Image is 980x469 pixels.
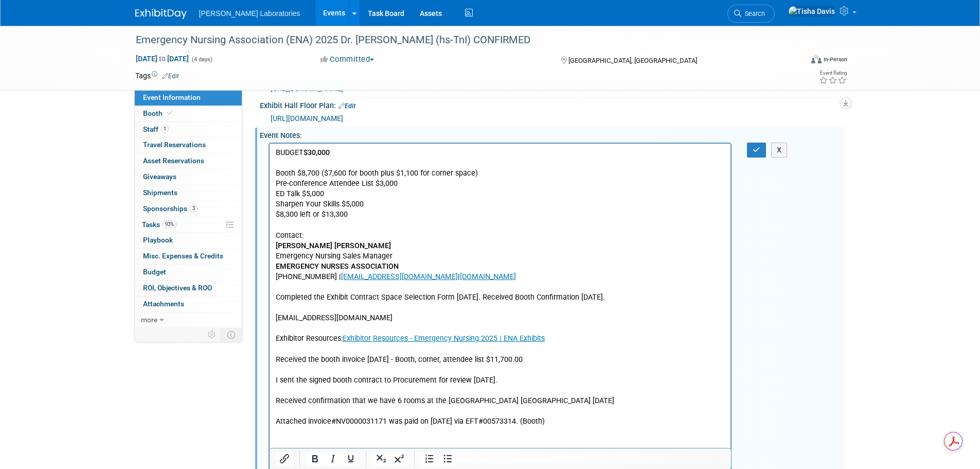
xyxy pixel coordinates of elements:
td: Tags [135,71,179,81]
a: ROI, Objectives & ROO [135,281,242,296]
a: Event Information [135,90,242,106]
span: Shipments [143,188,177,197]
button: Subscript [372,451,390,466]
span: ROI, Objectives & ROO [143,284,212,292]
span: 93% [163,220,176,228]
div: Event Notes: [260,128,845,141]
span: more [141,316,157,324]
a: Giveaways [135,169,242,185]
img: Tisha Davis [788,6,835,17]
button: Numbered list [421,451,438,466]
span: Booth [143,109,174,117]
span: Attachments [143,300,184,308]
span: (4 days) [191,56,212,63]
a: [DOMAIN_NAME] [190,129,246,137]
img: ExhibitDay [135,9,187,19]
a: [URL][DOMAIN_NAME] [271,84,343,93]
button: Committed [317,54,378,65]
a: Budget [135,265,242,280]
span: 3 [190,204,198,212]
span: Search [741,10,765,18]
img: Format-Inperson.png [811,55,822,63]
button: Bold [306,451,324,466]
button: Bullet list [439,451,456,466]
a: Tasks93% [135,217,242,233]
div: Exhibit Hall Floor Plan: [260,98,845,111]
button: Italic [324,451,342,466]
button: X [771,143,788,158]
span: [DATE] [DATE] [135,54,189,63]
td: Toggle Event Tabs [221,328,242,341]
button: Superscript [390,451,408,466]
span: Misc. Expenses & Credits [143,252,223,260]
a: Asset Reservations [135,153,242,169]
span: [PERSON_NAME] Laboratories [199,9,300,18]
a: more [135,312,242,328]
span: Event Information [143,93,201,101]
span: to [157,55,167,63]
i: Booth reservation complete [167,110,172,116]
b: $30,000 [34,5,60,13]
b: EMERGENCY NURSES ASSOCIATION [6,118,129,127]
button: Underline [342,451,360,466]
a: Travel Reservations [135,137,242,153]
div: In-Person [823,56,847,63]
a: Staff1 [135,122,242,137]
span: Asset Reservations [143,157,204,165]
span: Staff [143,125,169,133]
span: Giveaways [143,172,176,181]
a: Edit [338,102,355,110]
a: Search [727,5,775,23]
span: [GEOGRAPHIC_DATA], [GEOGRAPHIC_DATA] [568,57,697,64]
a: Edit [162,73,179,80]
b: [PERSON_NAME] [PERSON_NAME] [6,98,121,107]
div: Event Format [742,54,848,69]
a: Booth [135,106,242,121]
a: Shipments [135,185,242,201]
td: Personalize Event Tab Strip [203,328,221,341]
span: Travel Reservations [143,141,206,149]
span: Playbook [143,236,173,244]
a: Playbook [135,233,242,248]
span: 1 [161,125,169,133]
div: Event Rating [819,71,847,76]
a: [URL][DOMAIN_NAME] [271,114,343,123]
a: Attachments [135,297,242,312]
button: Insert/edit link [276,451,293,466]
span: Tasks [142,220,176,229]
a: [EMAIL_ADDRESS][DOMAIN_NAME] [72,129,188,137]
a: Misc. Expenses & Credits [135,249,242,264]
a: Exhibitor Resources - Emergency Nursing 2025 | ENA Exhibits [73,190,275,199]
div: Emergency Nursing Association (ENA) 2025 Dr. [PERSON_NAME] (hs-TnI) CONFIRMED [132,31,787,49]
span: Budget [143,268,166,276]
a: Sponsorships3 [135,201,242,217]
span: Sponsorships [143,204,198,213]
